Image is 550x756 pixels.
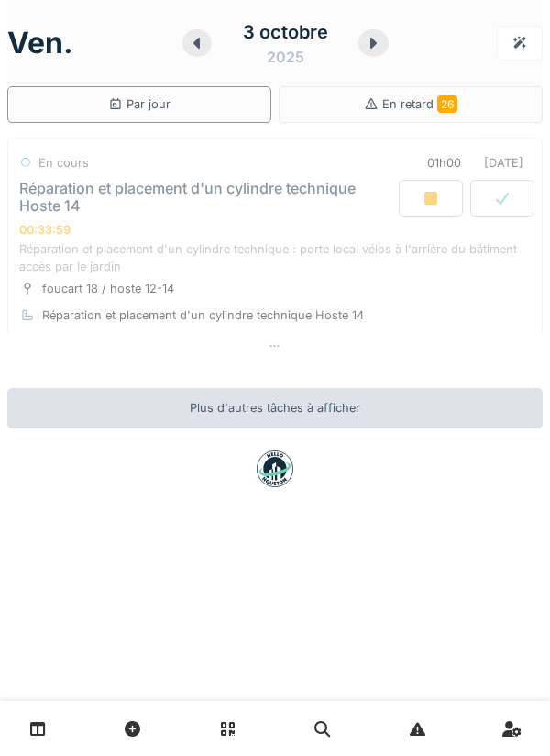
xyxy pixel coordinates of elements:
[257,450,293,487] img: badge-BVDL4wpA.svg
[19,240,531,275] div: Réparation et placement d'un cylindre technique : porte local vélos à l'arrière du bâtiment accès...
[19,223,71,237] div: 00:33:59
[19,180,395,215] div: Réparation et placement d'un cylindre technique Hoste 14
[42,280,174,297] div: foucart 18 / hoste 12-14
[437,95,457,113] span: 26
[7,26,73,61] h1: ven.
[267,46,304,68] div: 2025
[243,18,328,46] div: 3 octobre
[7,388,543,428] div: Plus d'autres tâches à afficher
[382,97,457,111] span: En retard
[412,146,531,180] div: [DATE]
[108,95,170,113] div: Par jour
[38,154,89,172] div: En cours
[427,154,461,172] div: 01h00
[42,306,364,324] div: Réparation et placement d'un cylindre technique Hoste 14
